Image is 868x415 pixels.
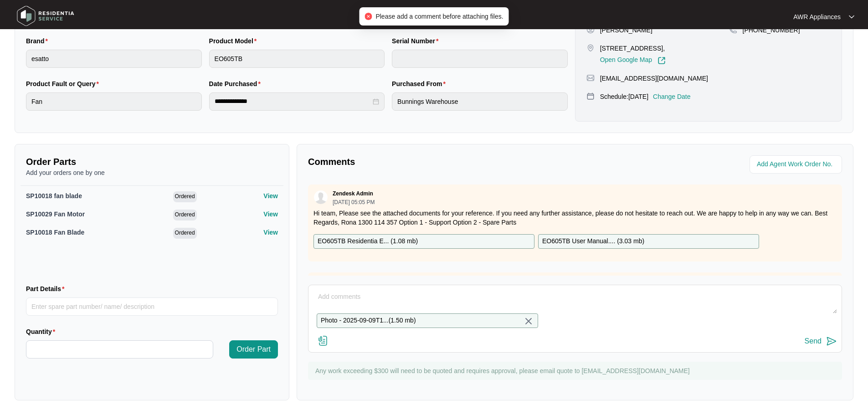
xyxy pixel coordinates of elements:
button: Send [805,335,837,348]
input: Part Details [26,297,278,316]
input: Serial Number [392,50,568,68]
img: dropdown arrow [849,15,854,19]
p: EO605TB Residentia E... ( 1.08 mb ) [318,236,418,246]
input: Date Purchased [215,97,371,106]
p: Zendesk Admin [333,190,373,197]
input: Brand [26,50,202,68]
input: Add Agent Work Order No. [757,159,837,170]
input: Purchased From [392,92,568,111]
p: AWR Appliances [793,12,841,21]
img: close [523,316,534,327]
span: Ordered [173,191,197,202]
label: Part Details [26,284,68,293]
span: SP10018 Fan Blade [26,229,84,236]
span: Please add a comment before attaching files. [375,13,503,20]
span: close-circle [365,13,372,20]
label: Product Model [209,36,261,46]
img: map-pin [586,92,595,100]
input: Quantity [26,341,213,358]
label: Product Fault or Query [26,79,103,88]
p: [DATE] 05:05 PM [333,200,375,205]
img: file-attachment-doc.svg [318,335,329,346]
img: residentia service logo [14,2,77,30]
p: [STREET_ADDRESS], [600,44,666,53]
p: Schedule: [DATE] [600,92,648,101]
a: Open Google Map [600,56,666,65]
img: map-pin [586,74,595,82]
span: Ordered [173,210,197,220]
input: Product Model [209,50,385,68]
p: Order Parts [26,155,278,168]
p: Photo - 2025-09-09T1... ( 1.50 mb ) [321,316,416,326]
span: Ordered [173,228,197,239]
p: View [263,228,278,237]
p: EO605TB User Manual.... ( 3.03 mb ) [542,236,644,246]
input: Product Fault or Query [26,92,202,111]
label: Date Purchased [209,79,264,88]
span: SP10029 Fan Motor [26,210,85,218]
img: Link-External [657,56,666,65]
p: Add your orders one by one [26,168,278,177]
label: Quantity [26,327,59,336]
img: user.svg [314,190,328,204]
p: Change Date [653,92,691,101]
label: Brand [26,36,51,46]
p: View [263,191,278,200]
p: Hi team, Please see the attached documents for your reference. If you need any further assistance... [313,209,837,227]
img: send-icon.svg [826,336,837,347]
div: Send [805,337,822,345]
img: map-pin [586,44,595,52]
p: View [263,210,278,219]
p: [EMAIL_ADDRESS][DOMAIN_NAME] [600,74,708,83]
p: Any work exceeding $300 will need to be quoted and requires approval, please email quote to [EMAI... [315,366,837,375]
p: Comments [308,155,569,168]
label: Purchased From [392,79,449,88]
span: Order Part [236,344,271,355]
span: SP10018 fan blade [26,192,82,200]
button: Order Part [229,340,278,359]
label: Serial Number [392,36,442,46]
